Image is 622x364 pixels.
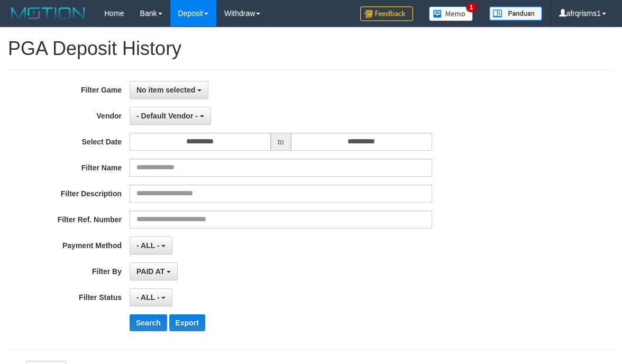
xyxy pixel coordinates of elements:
span: PAID AT [136,267,164,276]
span: - Default Vendor - [136,112,198,120]
span: - ALL - [136,293,160,302]
button: - ALL - [130,288,172,306]
button: PAID AT [130,262,178,280]
span: 1 [466,3,477,12]
button: - ALL - [130,236,172,254]
button: - Default Vendor - [130,107,211,125]
img: panduan.png [489,6,542,21]
span: No item selected [136,86,195,94]
span: - ALL - [136,241,160,250]
button: Search [130,314,167,331]
button: No item selected [130,81,208,99]
img: Button%20Memo.svg [429,6,473,21]
h1: PGA Deposit History [8,38,614,59]
span: to [271,133,291,151]
img: Feedback.jpg [360,6,413,21]
button: Export [169,314,205,331]
img: MOTION_logo.png [8,5,88,21]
